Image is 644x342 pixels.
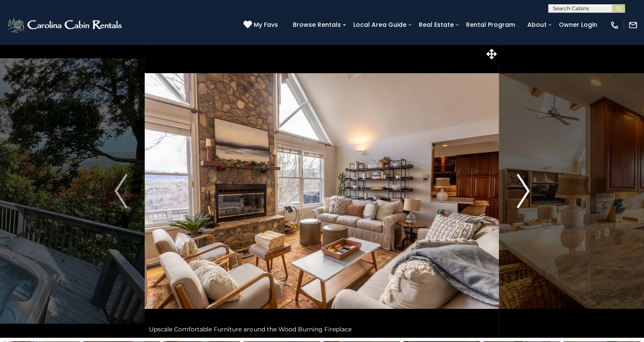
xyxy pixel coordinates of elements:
[462,18,519,31] a: Rental Program
[628,20,638,30] img: mail-regular-white.png
[254,20,278,29] span: My Favs
[114,174,127,208] img: arrow
[499,44,547,338] button: Next
[610,20,619,30] img: phone-regular-white.png
[555,18,601,31] a: Owner Login
[289,18,345,31] a: Browse Rentals
[6,17,124,34] img: White-1-2.png
[415,18,458,31] a: Real Estate
[349,18,411,31] a: Local Area Guide
[523,18,551,31] a: About
[97,44,145,338] button: Previous
[145,321,499,338] div: Upscale Comfortable Furniture around the Wood Burning Fireplace
[517,174,530,208] img: arrow
[243,20,280,30] a: My Favs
